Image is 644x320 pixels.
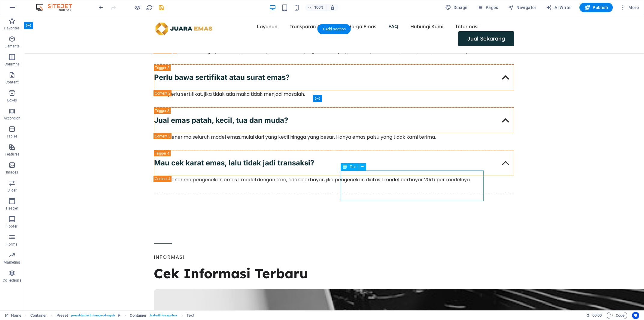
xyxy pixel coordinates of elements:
[609,312,624,319] span: Code
[317,24,351,34] div: + Add section
[7,224,17,229] p: Footer
[30,312,47,319] span: Click to select. Double-click to edit
[5,44,20,49] p: Elements
[7,98,17,103] p: Boxes
[146,4,153,11] i: Reload page
[508,5,536,11] span: Navigator
[4,116,20,121] p: Accordion
[56,312,68,319] span: Click to select. Double-click to edit
[70,312,115,319] span: . preset-text-with-image-v4-repair
[330,5,335,10] i: On resize automatically adjust zoom level to fit chosen device.
[632,312,639,319] button: Usercentrics
[506,3,539,12] button: Navigator
[149,312,177,319] span: . text-with-image-box
[187,312,194,319] span: Click to select. Double-click to edit
[30,312,194,319] nav: breadcrumb
[6,170,18,175] p: Images
[35,4,80,11] img: Editor Logo
[597,313,597,318] span: :
[8,188,17,193] p: Slider
[4,26,20,31] p: Favorites
[5,62,20,67] p: Columns
[546,5,572,11] span: AI Writer
[158,4,165,11] button: save
[5,152,19,157] p: Features
[544,3,575,12] button: AI Writer
[443,3,470,12] div: Design (Ctrl+Alt+Y)
[134,4,141,11] button: Click here to leave preview mode and continue editing
[118,314,120,317] i: This element is a customizable preset
[7,242,17,247] p: Forms
[620,5,639,11] span: More
[4,260,20,265] p: Marketing
[98,4,105,11] button: undo
[618,3,641,12] button: More
[477,5,498,11] span: Pages
[7,134,17,139] p: Tables
[146,4,153,11] button: reload
[443,3,470,12] button: Design
[98,4,105,11] i: Undo: Edit headline (Ctrl+Z)
[305,4,327,11] button: 100%
[579,3,613,12] button: Publish
[586,312,602,319] h6: Session time
[314,4,324,11] h6: 100%
[475,3,500,12] button: Pages
[5,312,21,319] a: Click to cancel selection. Double-click to open Pages
[445,5,468,11] span: Design
[607,312,627,319] button: Code
[5,80,19,85] p: Content
[584,5,608,11] span: Publish
[3,278,21,283] p: Collections
[6,206,18,211] p: Header
[158,4,165,11] i: Save (Ctrl+S)
[350,165,356,169] span: Text
[130,312,147,319] span: Click to select. Double-click to edit
[592,312,602,319] span: 00 00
